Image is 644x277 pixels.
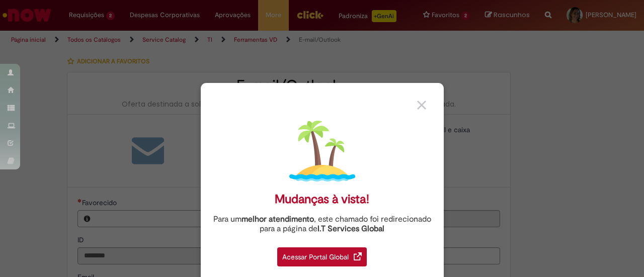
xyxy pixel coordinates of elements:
[277,247,367,266] div: Acessar Portal Global
[277,242,367,266] a: Acessar Portal Global
[208,215,436,234] div: Para um , este chamado foi redirecionado para a página de
[317,218,384,234] a: I.T Services Global
[417,101,426,110] img: close_button_grey.png
[275,192,369,207] div: Mudanças à vista!
[242,214,314,224] strong: melhor atendimento
[354,252,362,260] img: redirect_link.png
[289,118,355,184] img: island.png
